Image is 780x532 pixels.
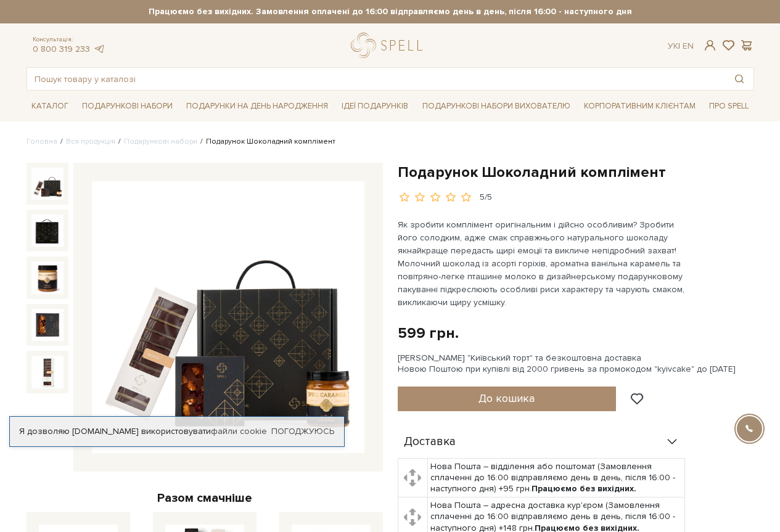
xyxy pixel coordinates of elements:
input: Пошук товару у каталозі [27,68,725,90]
li: Подарунок Шоколадний комплімент [197,136,335,147]
a: Корпоративним клієнтам [579,96,700,117]
a: Погоджуюсь [271,426,334,437]
span: Консультація: [33,36,105,44]
img: Подарунок Шоколадний комплімент [31,261,64,293]
a: 0 800 319 233 [33,44,90,54]
button: Пошук товару у каталозі [725,68,753,90]
a: файли cookie [211,426,267,436]
div: 5/5 [480,192,492,203]
a: Подарунки на День народження [181,97,333,116]
a: Подарункові набори вихователю [417,96,575,117]
button: До кошика [398,387,617,411]
td: Нова Пошта – відділення або поштомат (Замовлення сплаченні до 16:00 відправляємо день в день, піс... [427,458,684,497]
h1: Подарунок Шоколадний комплімент [398,163,754,182]
strong: Працюємо без вихідних. Замовлення оплачені до 16:00 відправляємо день в день, після 16:00 - насту... [27,6,754,17]
a: Ідеї подарунків [337,97,413,116]
b: Працюємо без вихідних. [532,483,636,494]
div: Разом смачніше [27,490,383,506]
a: Каталог [27,97,73,116]
img: Подарунок Шоколадний комплімент [92,181,364,454]
a: Головна [27,137,57,146]
a: Про Spell [704,97,753,116]
a: telegram [93,44,105,54]
div: 599 грн. [398,324,459,343]
p: Як зробити комплімент оригінальним і дійсно особливим? Зробити його солодким, адже смак справжньо... [398,218,687,309]
img: Подарунок Шоколадний комплімент [31,168,64,200]
img: Подарунок Шоколадний комплімент [31,309,64,341]
img: Подарунок Шоколадний комплімент [31,215,64,247]
div: Я дозволяю [DOMAIN_NAME] використовувати [10,426,344,437]
a: Подарункові набори [77,97,178,116]
div: [PERSON_NAME] "Київський торт" та безкоштовна доставка Новою Поштою при купівлі від 2000 гривень ... [398,353,754,375]
img: Подарунок Шоколадний комплімент [31,356,64,388]
span: До кошика [478,391,535,405]
a: logo [351,33,428,58]
a: Подарункові набори [124,137,197,146]
a: En [683,41,694,51]
div: Ук [668,41,694,52]
span: Доставка [404,436,456,448]
span: | [678,41,680,51]
a: Вся продукція [66,137,115,146]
